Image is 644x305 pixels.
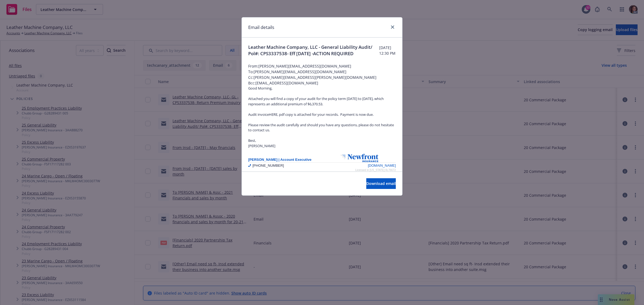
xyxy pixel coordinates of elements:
[341,154,378,162] img: -
[379,45,396,56] span: [DATE] 12:30 PM
[248,158,312,162] span: [PERSON_NAME] | Account Executive
[248,112,396,117] div: Audit invoice , pdf copy is attached for your records. Payment is now due.
[248,164,251,167] img: -
[248,75,396,80] span: Cc: [PERSON_NAME][EMAIL_ADDRESS][PERSON_NAME][DOMAIN_NAME]
[389,24,396,30] a: close
[248,96,396,107] div: Attached you will find a copy of your audit for the policy term [DATE] to [DATE], which represent...
[248,24,274,31] h1: Email details
[248,143,396,149] div: [PERSON_NAME]
[269,112,277,117] a: HERE
[248,86,396,91] div: Good Morning,
[248,44,379,57] span: Leather Machine Company, LLC - General Liability Audit/ Pol#: CPS3337538- Eff [DATE] -ACTION REQU...
[248,80,396,86] span: Bcc: [EMAIL_ADDRESS][DOMAIN_NAME]
[253,163,324,168] td: [PHONE_NUMBER]
[248,122,396,133] div: Please review the audit carefully and should you have any questions, please do not hesitate to co...
[248,138,396,143] div: Best,
[366,181,396,186] span: Download email
[368,163,396,168] a: [DOMAIN_NAME]
[248,63,396,69] span: From: [PERSON_NAME][EMAIL_ADDRESS][DOMAIN_NAME]
[366,178,396,189] button: Download email
[324,168,396,172] td: Licensed in [US_STATE] 0L76672
[248,69,396,75] span: To: [PERSON_NAME][EMAIL_ADDRESS][DOMAIN_NAME]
